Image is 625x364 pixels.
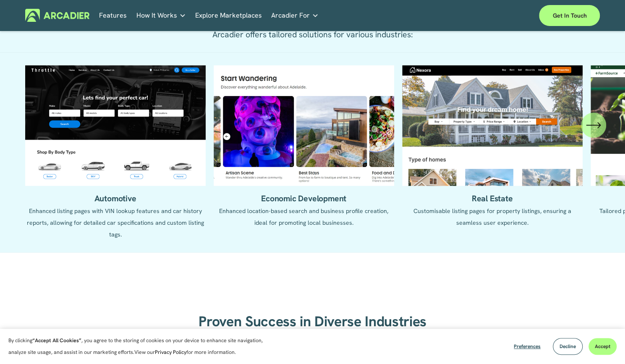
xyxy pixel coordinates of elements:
[212,29,413,39] span: Arcadier offers tailored solutions for various industries:
[195,9,262,22] a: Explore Marketplaces
[271,9,319,22] a: folder dropdown
[583,324,625,364] iframe: Chat Widget
[199,312,426,330] strong: Proven Success in Diverse Industries
[553,338,583,355] button: Decline
[514,343,541,350] span: Preferences
[155,349,186,356] a: Privacy Policy
[8,335,281,358] p: By clicking , you agree to the storing of cookies on your device to enhance site navigation, anal...
[507,338,547,355] button: Preferences
[25,9,89,22] img: Arcadier
[136,9,186,22] a: folder dropdown
[271,10,310,21] span: Arcadier For
[560,343,576,350] span: Decline
[581,112,606,138] button: Next
[32,337,81,344] strong: “Accept All Cookies”
[99,9,127,22] a: Features
[136,10,177,21] span: How It Works
[539,5,600,26] a: Get in touch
